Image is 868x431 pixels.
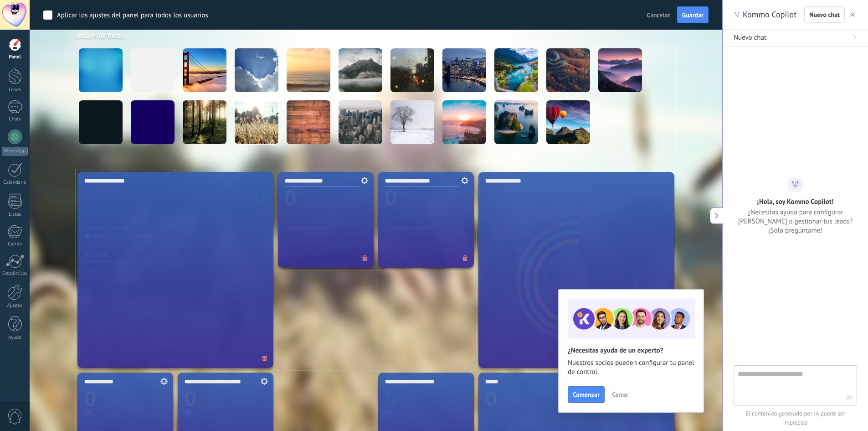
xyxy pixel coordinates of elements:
span: Cancelar [647,11,670,19]
span: Nuestros socios pueden configurar tu panel de control. [568,358,694,377]
span: Nuevo chat [809,11,840,18]
span: Nuevo chat [734,33,766,42]
div: Listas [2,212,28,218]
div: Ayuda [2,335,28,341]
div: Panel [2,54,28,60]
span: El contenido generado por IA puede ser impreciso [734,409,857,427]
span: ¿Necesitas ayuda para configurar [PERSON_NAME] o gestionar tus leads? ¡Solo pregúntame! [734,208,857,235]
div: Estadísticas [2,271,28,277]
h2: ¿Necesitas ayuda de un experto? [568,346,694,355]
button: Cerrar [608,388,632,401]
span: Guardar [682,12,704,18]
span: Comenzar [573,391,600,398]
div: Leads [2,87,28,93]
div: Imagen de fondo [75,31,677,40]
span: Kommo Copilot [743,9,796,20]
button: Cancelar [643,8,674,22]
button: Nuevo chat [804,6,845,23]
div: WhatsApp [2,147,28,156]
button: Guardar [677,6,709,24]
div: Calendario [2,180,28,186]
div: Aplicar los ajustes del panel para todos los usuarios [57,11,208,20]
button: Comenzar [568,386,605,403]
div: Ajustes [2,303,28,309]
span: Cerrar [612,391,628,398]
div: Correo [2,241,28,247]
div: Chats [2,116,28,122]
h2: ¡Hola, soy Kommo Copilot! [757,197,834,206]
button: Nuevo chat [723,30,868,47]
